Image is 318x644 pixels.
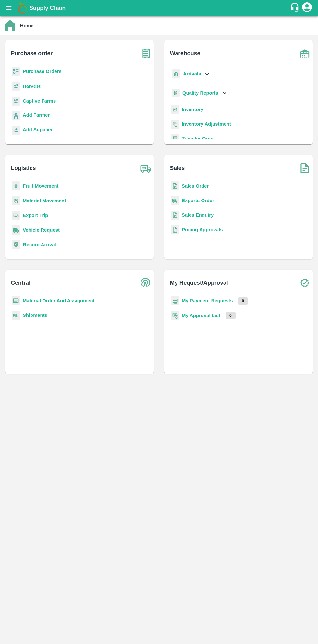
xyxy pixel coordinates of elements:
a: Fruit Movement [23,183,59,189]
b: Home [20,23,33,28]
img: supplier [12,126,20,135]
img: material [12,196,20,206]
b: Central [11,278,31,287]
a: Export Trip [23,213,48,218]
b: Quality Reports [182,90,218,96]
a: Transfer Order [182,136,215,141]
img: fruit [12,181,20,191]
b: Sales [170,164,185,173]
img: central [138,275,154,291]
a: Pricing Approvals [182,227,223,232]
a: My Payment Requests [182,298,233,303]
img: soSales [297,160,313,176]
img: payment [171,296,179,305]
img: vehicle [12,225,20,235]
a: Inventory [182,107,203,112]
a: Record Arrival [23,242,56,247]
img: check [297,275,313,291]
a: Shipments [23,313,47,318]
a: My Approval List [182,313,220,318]
a: Sales Order [182,183,209,189]
a: Purchase Orders [23,69,62,74]
button: open drawer [1,1,16,16]
b: Supply Chain [29,5,66,11]
img: approval [171,311,179,320]
div: Quality Reports [171,86,228,100]
a: Add Farmer [23,111,50,120]
img: recordArrival [12,240,20,249]
a: Material Order And Assignment [23,298,95,303]
img: sales [171,181,179,191]
b: Add Farmer [23,112,50,118]
img: shipments [12,311,20,320]
img: sales [171,211,179,220]
img: reciept [12,67,20,76]
b: Warehouse [170,49,201,58]
img: home [5,20,15,31]
a: Add Supplier [23,126,53,135]
b: Add Supplier [23,127,53,132]
b: My Request/Approval [170,278,228,287]
a: Supply Chain [29,4,290,13]
b: Logistics [11,164,36,173]
img: truck [138,160,154,176]
a: Harvest [23,84,40,89]
div: Arrivals [171,67,211,81]
img: centralMaterial [12,296,20,305]
img: whInventory [171,105,179,114]
img: harvest [12,81,20,91]
img: inventory [171,120,179,129]
p: 0 [226,312,236,319]
img: warehouse [297,45,313,62]
div: account of current user [301,1,313,15]
b: Purchase order [11,49,53,58]
a: Inventory Adjustment [182,121,231,127]
img: delivery [12,211,20,220]
p: 0 [238,297,248,305]
b: Arrivals [183,71,201,76]
a: Vehicle Request [23,227,60,233]
img: whTransfer [171,134,179,144]
img: logo [16,2,29,15]
a: Exports Order [182,198,214,203]
a: Material Movement [23,198,66,203]
img: sales [171,225,179,235]
div: customer-support [290,2,301,14]
img: farmer [12,111,20,121]
a: Sales Enquiry [182,213,214,218]
img: whArrival [172,69,180,79]
a: Captive Farms [23,98,56,104]
img: qualityReport [172,89,180,97]
img: harvest [12,96,20,106]
img: shipments [171,196,179,205]
img: purchase [138,45,154,62]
